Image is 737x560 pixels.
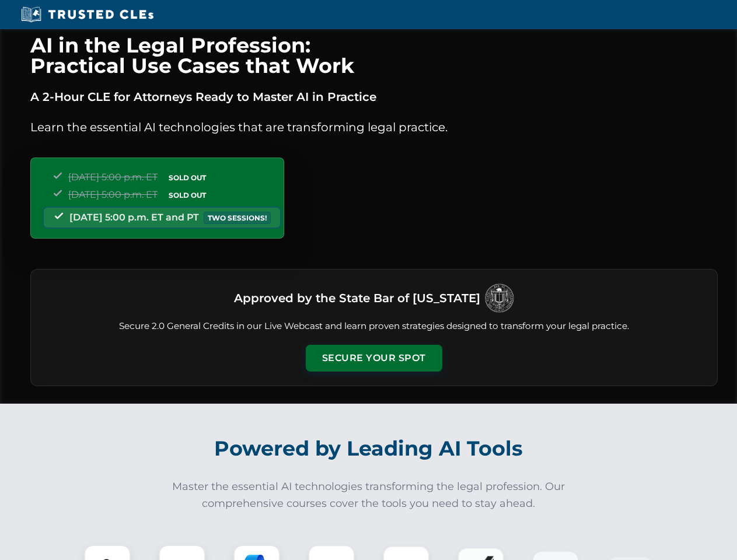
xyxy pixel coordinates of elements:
p: Learn the essential AI technologies that are transforming legal practice. [30,118,718,136]
p: Master the essential AI technologies transforming the legal profession. Our comprehensive courses... [165,478,573,512]
span: SOLD OUT [165,171,210,184]
p: Secure 2.0 General Credits in our Live Webcast and learn proven strategies designed to transform ... [45,320,703,333]
img: Logo [485,283,514,313]
button: Secure Your Spot [306,345,442,372]
h1: AI in the Legal Profession: Practical Use Cases that Work [30,35,718,76]
h2: Powered by Leading AI Tools [46,428,692,469]
span: [DATE] 5:00 p.m. ET [68,171,158,183]
span: SOLD OUT [165,189,210,201]
span: [DATE] 5:00 p.m. ET [68,189,158,200]
h3: Approved by the State Bar of [US_STATE] [234,288,480,309]
img: Trusted CLEs [18,6,157,23]
p: A 2-Hour CLE for Attorneys Ready to Master AI in Practice [30,87,718,106]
